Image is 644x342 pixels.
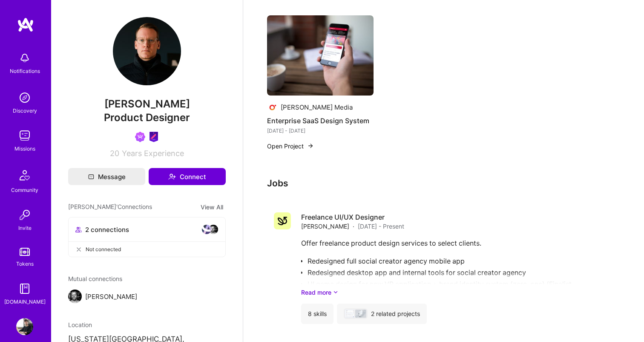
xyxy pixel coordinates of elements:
[267,102,277,113] img: Company logo
[17,17,34,32] img: logo
[4,297,46,306] div: [DOMAIN_NAME]
[75,226,82,233] i: icon Collaborator
[68,202,152,212] span: [PERSON_NAME]' Connections
[68,274,226,283] span: Mutual connections
[68,290,82,303] img: Olivier Boulais
[267,15,374,96] img: Enterprise SaaS Design System
[122,149,184,158] span: Years Experience
[267,126,374,135] div: [DATE] - [DATE]
[110,149,119,158] span: 20
[201,224,212,235] img: avatar
[16,259,34,268] div: Tokens
[11,185,38,194] div: Community
[135,132,145,142] img: Been on Mission
[14,165,35,185] img: Community
[14,144,35,153] div: Missions
[16,89,33,106] img: discovery
[68,320,226,329] div: Location
[267,142,314,151] button: Open Project
[85,225,129,234] span: 2 connections
[16,318,33,335] img: User Avatar
[16,127,33,144] img: teamwork
[267,178,621,188] h3: Jobs
[281,103,353,112] div: [PERSON_NAME] Media
[14,318,35,335] a: User Avatar
[104,111,190,124] span: Product Designer
[88,174,94,180] i: icon Mail
[355,310,366,318] img: James Touhey
[68,217,226,257] button: 2 connectionsavataravatarNot connected
[274,212,291,229] img: Company logo
[353,222,354,231] span: ·
[301,222,349,231] span: [PERSON_NAME]
[198,202,226,212] button: View All
[16,49,33,67] img: bell
[13,106,37,115] div: Discovery
[20,248,30,256] img: tokens
[345,310,356,318] img: James Touhey
[10,67,40,75] div: Notifications
[18,223,32,232] div: Invite
[358,222,404,231] span: [DATE] - Present
[301,288,614,297] a: Read more
[301,304,333,324] div: 8 skills
[85,292,137,301] span: [PERSON_NAME]
[333,288,338,297] i: icon ArrowDownSecondaryDark
[16,280,33,297] img: guide book
[168,173,176,180] i: icon Connect
[68,168,145,185] button: Message
[68,98,226,110] span: [PERSON_NAME]
[75,246,82,253] i: icon CloseGray
[86,245,121,254] span: Not connected
[208,224,218,235] img: avatar
[113,17,181,85] img: User Avatar
[307,142,314,149] img: arrow-right
[267,115,374,126] h4: Enterprise SaaS Design System
[149,132,159,142] img: Product Design Guild
[149,168,226,185] button: Connect
[301,212,404,222] h4: Freelance UI/UX Designer
[16,206,33,223] img: Invite
[337,304,427,324] div: 2 related projects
